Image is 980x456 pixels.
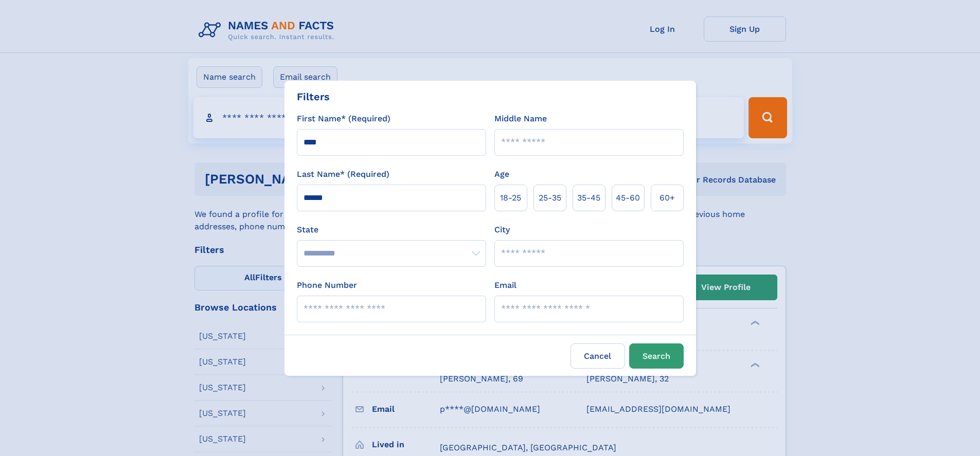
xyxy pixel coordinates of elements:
[577,192,600,204] span: 35‑45
[539,192,561,204] span: 25‑35
[494,168,509,180] label: Age
[297,224,486,236] label: State
[616,192,640,204] span: 45‑60
[494,224,510,236] label: City
[297,113,390,125] label: First Name* (Required)
[494,279,516,291] label: Email
[629,343,684,369] button: Search
[500,192,521,204] span: 18‑25
[297,279,357,291] label: Phone Number
[297,89,330,104] div: Filters
[660,192,675,204] span: 60+
[571,343,625,369] label: Cancel
[494,113,547,125] label: Middle Name
[297,168,389,180] label: Last Name* (Required)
